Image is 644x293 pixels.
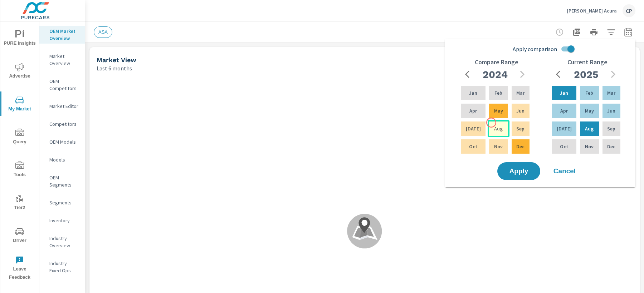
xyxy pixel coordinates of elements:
p: Inventory [49,217,79,224]
p: Industry Overview [49,235,79,249]
span: Leave Feedback [3,256,37,282]
p: May [585,107,594,114]
p: Jun [607,107,615,114]
p: Market Editor [49,103,79,110]
div: OEM Competitors [39,76,85,94]
span: Driver [3,227,37,245]
p: Jan [469,89,477,96]
div: Segments [39,197,85,208]
p: Mar [516,89,525,96]
h6: Compare Range [475,59,518,66]
div: Inventory [39,215,85,226]
p: Jan [560,89,568,96]
span: ASA [94,29,112,35]
p: Competitors [49,120,79,128]
p: Oct [560,143,568,150]
button: Apply [497,162,540,180]
p: Oct [469,143,477,150]
div: Industry Fixed Ops [39,258,85,276]
span: Apply [504,168,533,174]
span: My Market [3,96,37,113]
div: Models [39,154,85,165]
p: [PERSON_NAME] Acura [567,8,617,14]
span: PURE Insights [3,30,37,48]
p: Aug [494,125,503,132]
p: Industry Fixed Ops [49,260,79,274]
span: Tools [3,162,37,179]
div: Market Overview [39,51,85,69]
p: Feb [494,89,502,96]
p: Dec [516,143,525,150]
span: Advertise [3,63,37,80]
h2: 2025 [574,68,598,81]
p: Segments [49,199,79,206]
p: Market Overview [49,53,79,67]
div: OEM Segments [39,172,85,190]
p: OEM Market Overview [49,28,79,42]
button: "Export Report to PDF" [570,25,584,39]
p: Dec [607,143,615,150]
button: Cancel [543,162,586,180]
div: Market Editor [39,101,85,111]
span: Query [3,129,37,146]
div: OEM Models [39,136,85,147]
p: Nov [585,143,594,150]
p: [DATE] [557,125,572,132]
div: OEM Market Overview [39,26,85,44]
h5: Market View [97,56,136,64]
div: Competitors [39,119,85,129]
div: CP [623,4,635,17]
p: OEM Competitors [49,78,79,92]
p: [DATE] [466,125,481,132]
p: OEM Models [49,138,79,145]
h6: Current Range [567,59,608,66]
p: Sep [516,125,525,132]
span: Tier2 [3,194,37,212]
p: Feb [585,89,593,96]
p: Mar [607,89,615,96]
button: Apply Filters [604,25,618,39]
div: nav menu [0,21,39,284]
span: Apply comparison [513,45,557,53]
p: Sep [607,125,615,132]
p: Apr [469,107,477,114]
p: Last 6 months [97,64,132,73]
p: Jun [516,107,525,114]
p: OEM Segments [49,174,79,188]
button: Print Report [587,25,601,39]
p: Models [49,156,79,163]
p: Apr [560,107,568,114]
p: Nov [494,143,503,150]
p: May [494,107,503,114]
span: Cancel [550,168,579,174]
button: Select Date Range [621,25,635,39]
p: Aug [585,125,594,132]
h2: 2024 [483,68,508,81]
div: Industry Overview [39,233,85,251]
